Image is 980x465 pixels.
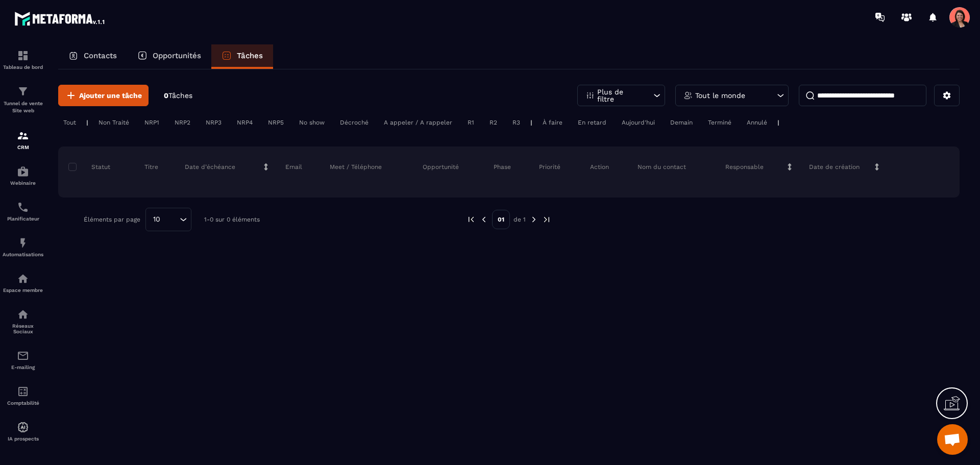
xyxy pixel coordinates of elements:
p: Tableau de bord [3,64,43,70]
span: Ajouter une tâche [79,90,142,101]
p: Webinaire [3,180,43,186]
p: Date de création [809,163,860,171]
p: Espace membre [3,287,43,293]
p: Date d’échéance [185,163,235,171]
p: 1-0 sur 0 éléments [204,216,260,223]
div: R1 [462,116,479,129]
a: formationformationCRM [3,122,43,158]
img: formation [17,50,29,62]
img: email [17,350,29,362]
p: Priorité [539,163,560,171]
p: Tout le monde [695,92,745,99]
div: No show [294,116,330,129]
a: social-networksocial-networkRéseaux Sociaux [3,301,43,342]
div: Décroché [335,116,374,129]
img: formation [17,130,29,142]
p: | [530,119,532,126]
div: A appeler / A rappeler [379,116,457,129]
p: Opportunités [153,51,201,60]
p: Plus de filtre [597,88,642,103]
p: Phase [494,163,511,171]
img: scheduler [17,201,29,213]
a: schedulerschedulerPlanificateur [3,193,43,229]
img: prev [467,215,476,224]
p: Opportunité [423,163,459,171]
p: 0 [164,91,192,101]
a: emailemailE-mailing [3,342,43,378]
p: | [86,119,88,126]
a: Opportunités [127,44,211,69]
img: automations [17,273,29,285]
img: next [542,215,551,224]
a: accountantaccountantComptabilité [3,378,43,413]
p: | [777,119,779,126]
p: Tunnel de vente Site web [3,100,43,114]
img: accountant [17,385,29,398]
p: Tâches [237,51,263,60]
p: 01 [492,210,510,229]
div: NRP1 [139,116,164,129]
img: automations [17,165,29,178]
img: automations [17,237,29,249]
div: R2 [484,116,502,129]
a: automationsautomationsWebinaire [3,158,43,193]
span: Tâches [168,91,192,100]
p: CRM [3,144,43,150]
div: NRP2 [169,116,195,129]
a: automationsautomationsAutomatisations [3,229,43,265]
p: Nom du contact [638,163,686,171]
a: Tâches [211,44,273,69]
p: Titre [144,163,158,171]
img: logo [14,9,106,28]
div: R3 [507,116,525,129]
a: formationformationTableau de bord [3,42,43,78]
div: Terminé [703,116,737,129]
p: E-mailing [3,364,43,370]
p: Meet / Téléphone [330,163,382,171]
p: Responsable [725,163,764,171]
div: Non Traité [93,116,134,129]
img: next [529,215,538,224]
a: automationsautomationsEspace membre [3,265,43,301]
span: 10 [150,214,164,225]
p: Contacts [84,51,117,60]
a: Contacts [58,44,127,69]
button: Ajouter une tâche [58,85,149,106]
div: Search for option [145,208,191,231]
img: automations [17,421,29,433]
p: Réseaux Sociaux [3,323,43,334]
div: Demain [665,116,698,129]
div: NRP3 [201,116,227,129]
p: Automatisations [3,252,43,257]
p: Statut [71,163,110,171]
div: Tout [58,116,81,129]
a: formationformationTunnel de vente Site web [3,78,43,122]
p: Action [590,163,609,171]
img: prev [479,215,488,224]
div: Annulé [742,116,772,129]
img: social-network [17,308,29,321]
div: Aujourd'hui [617,116,660,129]
p: de 1 [513,215,526,224]
div: NRP5 [263,116,289,129]
div: NRP4 [232,116,258,129]
div: Ouvrir le chat [937,424,968,455]
input: Search for option [164,214,177,225]
p: IA prospects [3,436,43,442]
div: En retard [573,116,611,129]
p: Email [285,163,302,171]
p: Comptabilité [3,400,43,406]
p: Planificateur [3,216,43,222]
img: formation [17,85,29,97]
p: Éléments par page [84,216,140,223]
div: À faire [537,116,568,129]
